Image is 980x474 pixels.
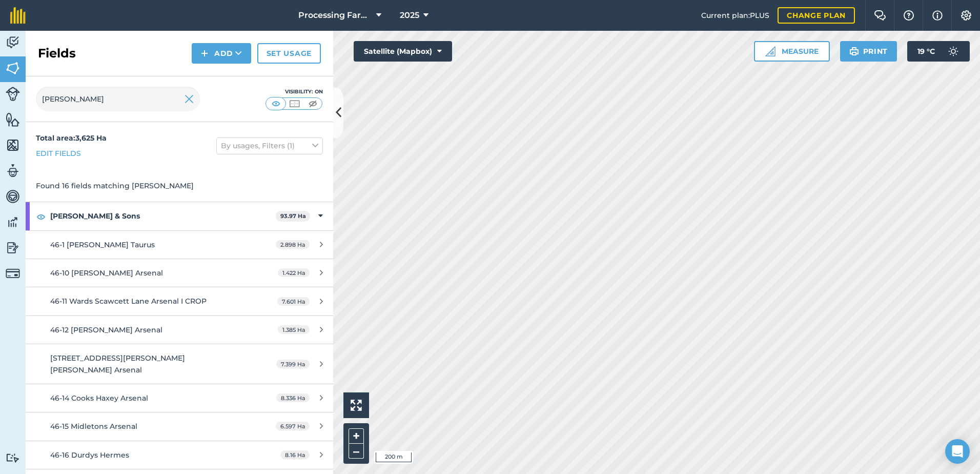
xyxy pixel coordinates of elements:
[36,148,81,159] a: Edit fields
[276,360,310,368] span: 7.399 Ha
[216,137,323,154] button: By usages, Filters (1)
[50,325,162,334] span: 46-12 [PERSON_NAME] Arsenal
[36,210,46,223] img: svg+xml;base64,PHN2ZyB4bWxucz0iaHR0cDovL3d3dy53My5vcmcvMjAwMC9zdmciIHdpZHRoPSIxOCIgaGVpZ2h0PSIyNC...
[349,444,364,459] button: –
[765,46,775,56] img: Ruler icon
[277,297,310,306] span: 7.601 Ha
[26,412,333,440] a: 46-15 Midletons Arsenal6.597 Ha
[50,297,207,306] span: 46-11 Wards Scawcett Lane Arsenal I CROP
[280,212,306,220] strong: 93.97 Ha
[10,7,26,24] img: fieldmargin Logo
[943,41,964,62] img: svg+xml;base64,PD94bWwgdmVyc2lvbj0iMS4wIiBlbmNvZGluZz0idXRmLTgiPz4KPCEtLSBHZW5lcmF0b3I6IEFkb2JlIE...
[26,316,333,344] a: 46-12 [PERSON_NAME] Arsenal1.385 Ha
[6,163,20,179] img: svg+xml;base64,PD94bWwgdmVyc2lvbj0iMS4wIiBlbmNvZGluZz0idXRmLTgiPz4KPCEtLSBHZW5lcmF0b3I6IEFkb2JlIE...
[6,240,20,255] img: svg+xml;base64,PD94bWwgdmVyc2lvbj0iMS4wIiBlbmNvZGluZz0idXRmLTgiPz4KPCEtLSBHZW5lcmF0b3I6IEFkb2JlIE...
[907,41,970,62] button: 19 °C
[201,47,208,60] img: svg+xml;base64,PHN2ZyB4bWxucz0iaHR0cDovL3d3dy53My5vcmcvMjAwMC9zdmciIHdpZHRoPSIxNCIgaGVpZ2h0PSIyNC...
[932,9,943,22] img: svg+xml;base64,PHN2ZyB4bWxucz0iaHR0cDovL3d3dy53My5vcmcvMjAwMC9zdmciIHdpZHRoPSIxNyIgaGVpZ2h0PSIxNy...
[917,41,935,62] span: 19 ° C
[278,325,310,334] span: 1.385 Ha
[778,7,855,24] a: Change plan
[50,353,185,374] span: [STREET_ADDRESS][PERSON_NAME][PERSON_NAME] Arsenal
[270,98,282,109] img: svg+xml;base64,PHN2ZyB4bWxucz0iaHR0cDovL3d3dy53My5vcmcvMjAwMC9zdmciIHdpZHRoPSI1MCIgaGVpZ2h0PSI0MC...
[276,240,310,249] span: 2.898 Ha
[192,43,251,64] button: Add
[6,214,20,230] img: svg+xml;base64,PD94bWwgdmVyc2lvbj0iMS4wIiBlbmNvZGluZz0idXRmLTgiPz4KPCEtLSBHZW5lcmF0b3I6IEFkb2JlIE...
[849,45,859,57] img: svg+xml;base64,PHN2ZyB4bWxucz0iaHR0cDovL3d3dy53My5vcmcvMjAwMC9zdmciIHdpZHRoPSIxOSIgaGVpZ2h0PSIyNC...
[266,88,323,96] div: Visibility: On
[185,93,194,105] img: svg+xml;base64,PHN2ZyB4bWxucz0iaHR0cDovL3d3dy53My5vcmcvMjAwMC9zdmciIHdpZHRoPSIyMiIgaGVpZ2h0PSIzMC...
[50,422,137,431] span: 46-15 Midletons Arsenal
[6,112,20,127] img: svg+xml;base64,PHN2ZyB4bWxucz0iaHR0cDovL3d3dy53My5vcmcvMjAwMC9zdmciIHdpZHRoPSI1NiIgaGVpZ2h0PSI2MC...
[276,422,310,430] span: 6.597 Ha
[280,450,310,459] span: 8.16 Ha
[400,9,419,22] span: 2025
[26,259,333,287] a: 46-10 [PERSON_NAME] Arsenal1.422 Ha
[6,87,20,101] img: svg+xml;base64,PD94bWwgdmVyc2lvbj0iMS4wIiBlbmNvZGluZz0idXRmLTgiPz4KPCEtLSBHZW5lcmF0b3I6IEFkb2JlIE...
[354,41,452,62] button: Satellite (Mapbox)
[50,393,148,403] span: 46-14 Cooks Haxey Arsenal
[26,384,333,412] a: 46-14 Cooks Haxey Arsenal8.336 Ha
[754,41,830,62] button: Measure
[6,266,20,281] img: svg+xml;base64,PD94bWwgdmVyc2lvbj0iMS4wIiBlbmNvZGluZz0idXRmLTgiPz4KPCEtLSBHZW5lcmF0b3I6IEFkb2JlIE...
[288,98,301,109] img: svg+xml;base64,PHN2ZyB4bWxucz0iaHR0cDovL3d3dy53My5vcmcvMjAwMC9zdmciIHdpZHRoPSI1MCIgaGVpZ2h0PSI0MC...
[276,393,310,402] span: 8.336 Ha
[6,137,20,153] img: svg+xml;base64,PHN2ZyB4bWxucz0iaHR0cDovL3d3dy53My5vcmcvMjAwMC9zdmciIHdpZHRoPSI1NiIgaGVpZ2h0PSI2MC...
[26,231,333,259] a: 46-1 [PERSON_NAME] Taurus2.898 Ha
[26,202,333,230] div: [PERSON_NAME] & Sons93.97 Ha
[6,61,20,76] img: svg+xml;base64,PHN2ZyB4bWxucz0iaHR0cDovL3d3dy53My5vcmcvMjAwMC9zdmciIHdpZHRoPSI1NiIgaGVpZ2h0PSI2MC...
[874,10,886,21] img: Two speech bubbles overlapping with the left bubble in the forefront
[6,453,20,463] img: svg+xml;base64,PD94bWwgdmVyc2lvbj0iMS4wIiBlbmNvZGluZz0idXRmLTgiPz4KPCEtLSBHZW5lcmF0b3I6IEFkb2JlIE...
[36,87,200,111] input: Search
[349,428,364,444] button: +
[701,10,769,21] span: Current plan : PLUS
[307,98,319,109] img: svg+xml;base64,PHN2ZyB4bWxucz0iaHR0cDovL3d3dy53My5vcmcvMjAwMC9zdmciIHdpZHRoPSI1MCIgaGVpZ2h0PSI0MC...
[960,10,972,21] img: A cog icon
[6,35,20,50] img: svg+xml;base64,PD94bWwgdmVyc2lvbj0iMS4wIiBlbmNvZGluZz0idXRmLTgiPz4KPCEtLSBHZW5lcmF0b3I6IEFkb2JlIE...
[298,9,372,22] span: Processing Farms
[840,41,897,62] button: Print
[26,344,333,384] a: [STREET_ADDRESS][PERSON_NAME][PERSON_NAME] Arsenal7.399 Ha
[50,202,276,230] strong: [PERSON_NAME] & Sons
[903,10,915,21] img: A question mark icon
[50,450,129,460] span: 46-16 Durdys Hermes
[26,287,333,315] a: 46-11 Wards Scawcett Lane Arsenal I CROP7.601 Ha
[278,268,310,277] span: 1.422 Ha
[945,439,970,464] div: Open Intercom Messenger
[26,170,333,202] div: Found 16 fields matching [PERSON_NAME]
[257,43,321,64] a: Set usage
[26,441,333,469] a: 46-16 Durdys Hermes8.16 Ha
[50,268,163,278] span: 46-10 [PERSON_NAME] Arsenal
[36,133,107,143] strong: Total area : 3,625 Ha
[351,400,362,411] img: Four arrows, one pointing top left, one top right, one bottom right and the last bottom left
[6,189,20,204] img: svg+xml;base64,PD94bWwgdmVyc2lvbj0iMS4wIiBlbmNvZGluZz0idXRmLTgiPz4KPCEtLSBHZW5lcmF0b3I6IEFkb2JlIE...
[50,240,155,249] span: 46-1 [PERSON_NAME] Taurus
[38,45,76,62] h2: Fields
